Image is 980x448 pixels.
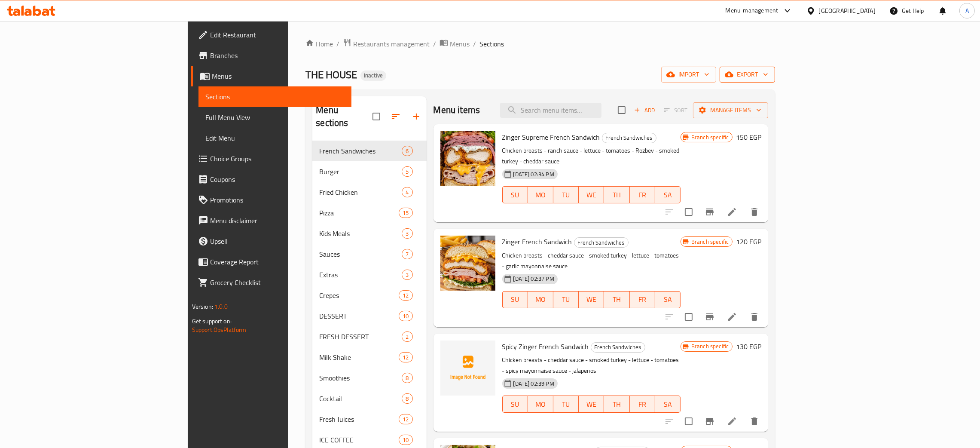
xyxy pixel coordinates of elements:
[402,373,412,383] div: items
[700,105,761,116] span: Manage items
[658,104,693,117] span: Select section first
[402,250,412,258] span: 7
[531,189,550,201] span: MO
[319,373,402,383] span: Smoothies
[744,411,765,432] button: delete
[399,312,412,320] span: 10
[198,107,351,128] a: Full Menu View
[668,69,709,80] span: import
[399,208,412,218] div: items
[450,39,470,49] span: Menus
[579,291,604,308] button: WE
[604,186,629,203] button: TH
[659,293,677,306] span: SA
[440,131,495,186] img: Zinger Supreme French Sandwich
[688,133,732,141] span: Branch specific
[727,312,737,322] a: Edit menu item
[399,311,412,321] div: items
[312,141,426,161] div: French Sandwiches6
[312,306,426,326] div: DESSERT10
[655,396,681,413] button: SA
[582,293,601,306] span: WE
[319,311,399,321] span: DESSERT
[312,368,426,388] div: Smoothies8
[433,39,436,49] li: /
[312,161,426,182] div: Burger5
[319,290,399,301] span: Crepes
[608,398,626,411] span: TH
[402,270,412,280] div: items
[720,67,775,83] button: export
[319,249,402,259] span: Sauces
[198,128,351,148] a: Edit Menu
[528,396,553,413] button: MO
[319,414,399,424] span: Fresh Juices
[528,186,553,203] button: MO
[402,331,412,342] div: items
[399,290,412,301] div: items
[506,293,525,306] span: SU
[312,347,426,368] div: Milk Shake12
[385,106,406,127] span: Sort sections
[574,238,628,248] span: French Sandwiches
[553,186,579,203] button: TU
[319,208,399,218] div: Pizza
[631,104,658,117] button: Add
[205,133,345,143] span: Edit Menu
[312,203,426,223] div: Pizza15
[655,186,681,203] button: SA
[319,435,399,445] span: ICE COFFEE
[399,435,412,445] div: items
[502,355,681,376] p: Chicken breasts - cheddar sauce - smoked turkey - lettuce - tomatoes - spicy mayonnaise sauce - j...
[319,228,402,239] div: Kids Meals
[631,104,658,117] span: Add item
[574,237,629,248] div: French Sandwiches
[699,307,720,327] button: Branch-specific-item
[191,210,351,231] a: Menu disclaimer
[630,291,655,308] button: FR
[319,166,402,177] span: Burger
[319,146,402,156] span: French Sandwiches
[500,103,601,118] input: search
[191,272,351,293] a: Grocery Checklist
[191,45,351,66] a: Branches
[402,146,412,156] div: items
[312,182,426,203] div: Fried Chicken4
[210,236,345,246] span: Upsell
[557,189,575,201] span: TU
[319,352,399,362] div: Milk Shake
[402,228,412,239] div: items
[191,169,351,190] a: Coupons
[319,270,402,280] span: Extras
[402,395,412,403] span: 8
[591,342,645,353] div: French Sandwiches
[440,341,495,396] img: Spicy Zinger French Sandwich
[553,291,579,308] button: TU
[699,202,720,222] button: Branch-specific-item
[506,398,525,411] span: SU
[727,416,737,427] a: Edit menu item
[726,6,779,16] div: Menu-management
[965,6,969,15] span: A
[510,170,558,178] span: [DATE] 02:34 PM
[502,250,681,272] p: Chicken breasts - cheddar sauce - smoked turkey - lettuce - tomatoes - garlic mayonnaise sauce
[502,131,600,144] span: Zinger Supreme French Sandwich
[205,112,345,123] span: Full Menu View
[693,102,768,118] button: Manage items
[659,189,677,201] span: SA
[402,187,412,197] div: items
[360,72,386,79] span: Inactive
[312,388,426,409] div: Cocktail8
[191,252,351,272] a: Coverage Report
[630,396,655,413] button: FR
[727,207,737,217] a: Edit menu item
[191,190,351,210] a: Promotions
[312,223,426,244] div: Kids Meals3
[579,396,604,413] button: WE
[680,203,698,221] span: Select to update
[399,353,412,362] span: 12
[402,333,412,341] span: 2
